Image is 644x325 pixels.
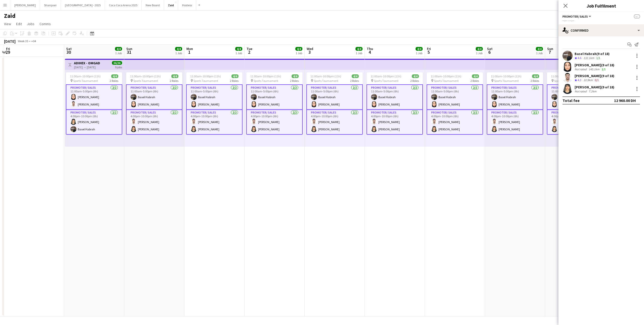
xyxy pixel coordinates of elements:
[39,22,51,26] span: Comms
[486,49,493,55] span: 6
[254,79,278,83] span: Sports Tournament
[31,39,36,43] div: +04
[536,51,543,55] div: 1 Job
[547,84,603,110] app-card-role: Promoter/ Sales2/211:00am-5:00pm (6h)Basel Habrah[PERSON_NAME]
[115,51,122,55] div: 1 Job
[306,84,363,110] app-card-role: Promoter/ Sales2/211:00am-5:00pm (6h)Basel Habrah[PERSON_NAME]
[17,39,29,43] span: Week 35
[193,79,218,83] span: Sports Tournament
[306,49,313,55] span: 3
[14,21,24,27] a: Edit
[410,79,419,83] span: 2 Roles
[247,46,252,51] span: Tue
[111,74,118,78] span: 4/4
[66,46,72,51] span: Sat
[230,79,238,83] span: 2 Roles
[231,74,238,78] span: 4/4
[575,74,614,78] div: [PERSON_NAME] (9 of 18)
[73,79,98,83] span: Sports Tournament
[355,47,363,51] span: 4/4
[126,84,182,110] app-card-role: Promoter/ Sales2/211:00am-5:00pm (6h)Basel Habrah[PERSON_NAME]
[66,72,122,135] app-job-card: 11:00am-10:00pm (11h)4/4 Sports Tournament2 RolesPromoter/ Sales2/211:00am-5:00pm (6h)[PERSON_NAM...
[558,3,644,9] h3: Job Fulfilment
[494,79,519,83] span: Sports Tournament
[115,47,122,51] span: 4/4
[250,74,281,78] span: 11:00am-10:00pm (11h)
[551,74,582,78] span: 11:00am-10:00pm (11h)
[314,79,338,83] span: Sports Tournament
[476,51,482,55] div: 1 Job
[588,67,600,71] div: 145.1km
[582,78,594,82] div: 10.9km
[575,67,588,71] div: Not rated
[427,72,483,135] div: 11:00am-10:00pm (11h)4/4 Sports Tournament2 RolesPromoter/ Sales2/211:00am-5:00pm (6h)Basel Habra...
[575,85,614,89] div: [PERSON_NAME] (9 of 18)
[4,39,16,44] div: [DATE]
[307,46,313,51] span: Wed
[575,89,588,93] div: Not rated
[431,74,461,78] span: 11:00am-10:00pm (11h)
[126,72,182,135] app-job-card: 11:00am-10:00pm (11h)4/4 Sports Tournament2 RolesPromoter/ Sales2/211:00am-5:00pm (6h)Basel Habra...
[427,110,483,135] app-card-role: Promoter/ Sales2/24:00pm-10:00pm (6h)[PERSON_NAME][PERSON_NAME]
[66,110,122,135] app-card-role: Promoter/ Sales2/24:00pm-10:00pm (6h)[PERSON_NAME]Basel Habrah
[130,74,161,78] span: 11:00am-10:00pm (11h)
[367,72,423,135] div: 11:00am-10:00pm (11h)4/4 Sports Tournament2 RolesPromoter/ Sales2/211:00am-5:00pm (6h)Basel Habra...
[2,21,13,27] a: View
[235,51,242,55] div: 1 Job
[634,15,640,18] span: --
[186,72,243,135] app-job-card: 11:00am-10:00pm (11h)4/4 Sports Tournament2 RolesPromoter/ Sales2/211:00am-5:00pm (6h)Basel Habra...
[246,72,303,135] app-job-card: 11:00am-10:00pm (11h)4/4 Sports Tournament2 RolesPromoter/ Sales2/211:00am-5:00pm (6h)Basel Habra...
[290,79,299,83] span: 2 Roles
[306,110,363,135] app-card-role: Promoter/ Sales2/24:00pm-10:00pm (6h)[PERSON_NAME][PERSON_NAME]
[562,98,580,103] div: Total fee
[546,49,553,55] span: 7
[472,74,479,78] span: 4/4
[246,110,303,135] app-card-role: Promoter/ Sales2/24:00pm-10:00pm (6h)[PERSON_NAME][PERSON_NAME]
[142,0,164,10] button: New Board
[371,74,401,78] span: 11:00am-10:00pm (11h)
[558,24,644,36] div: Confirmed
[601,67,606,71] app-skills-label: 1/1
[27,22,34,26] span: Jobs
[367,110,423,135] app-card-role: Promoter/ Sales2/24:00pm-10:00pm (6h)[PERSON_NAME][PERSON_NAME]
[74,65,100,69] div: [DATE] → [DATE]
[547,46,553,51] span: Sun
[578,56,581,60] span: 4.6
[74,61,100,65] h3: ADIHEX - OMGAD
[491,74,521,78] span: 11:00am-10:00pm (11h)
[547,72,603,135] app-job-card: 11:00am-10:00pm (11h)4/4 Sports Tournament2 RolesPromoter/ Sales2/211:00am-5:00pm (6h)Basel Habra...
[416,51,422,55] div: 1 Job
[133,79,158,83] span: Sports Tournament
[115,65,122,69] div: 9 jobs
[582,56,595,60] div: 132.1km
[178,0,196,10] button: Hostess
[246,84,303,110] app-card-role: Promoter/ Sales2/211:00am-5:00pm (6h)Basel Habrah[PERSON_NAME]
[531,79,539,83] span: 2 Roles
[66,84,122,110] app-card-role: Promoter/ Sales2/211:00am-5:00pm (6h)[PERSON_NAME][PERSON_NAME]
[487,46,493,51] span: Sat
[412,74,419,78] span: 4/4
[175,47,182,51] span: 4/4
[4,22,11,26] span: View
[61,0,105,10] button: [GEOGRAPHIC_DATA] - 2025
[235,47,242,51] span: 4/4
[5,49,10,55] span: 29
[292,74,299,78] span: 4/4
[16,22,22,26] span: Edit
[350,79,359,83] span: 2 Roles
[470,79,479,83] span: 2 Roles
[487,84,543,110] app-card-role: Promoter/ Sales2/211:00am-5:00pm (6h)Basel Habrah[PERSON_NAME]
[246,49,252,55] span: 2
[306,72,363,135] app-job-card: 11:00am-10:00pm (11h)4/4 Sports Tournament2 RolesPromoter/ Sales2/211:00am-5:00pm (6h)Basel Habra...
[416,47,423,51] span: 4/4
[427,84,483,110] app-card-role: Promoter/ Sales2/211:00am-5:00pm (6h)Basel Habrah[PERSON_NAME]
[164,0,178,10] button: Zaid
[426,49,431,55] span: 5
[434,79,459,83] span: Sports Tournament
